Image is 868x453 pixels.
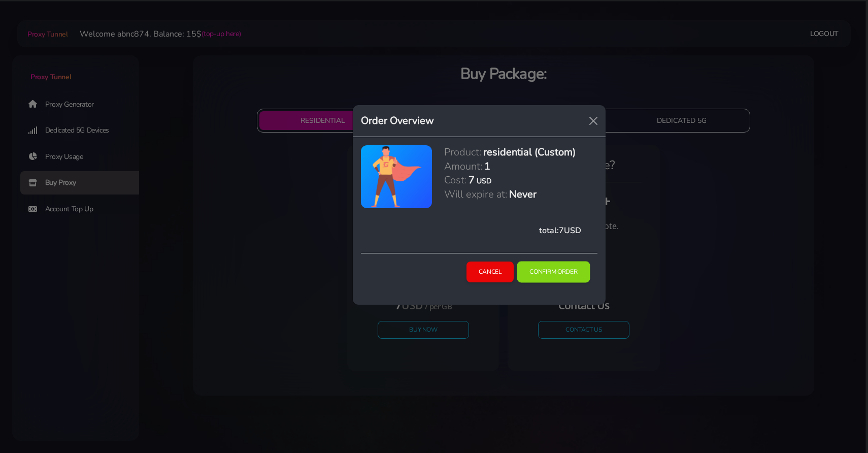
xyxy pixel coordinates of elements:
[444,187,507,201] h5: Will expire at:
[477,176,491,186] h6: USD
[559,225,564,236] span: 7
[370,145,423,208] img: antenna.png
[444,159,482,173] h5: Amount:
[517,262,590,283] button: Confirm Order
[466,262,514,282] button: Cancel
[361,113,434,128] h5: Order Overview
[585,113,602,129] button: Close
[444,145,481,159] h5: Product:
[539,225,581,236] span: total: USD
[469,173,475,187] h5: 7
[484,159,490,173] h5: 1
[509,187,537,201] h5: Never
[444,173,466,187] h5: Cost:
[483,145,576,159] h5: residential (Custom)
[718,287,855,440] iframe: Webchat Widget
